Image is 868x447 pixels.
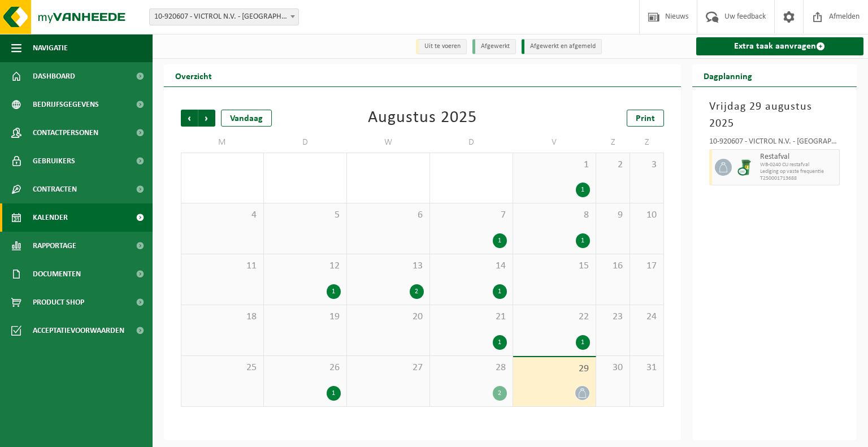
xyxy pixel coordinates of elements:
[576,183,590,197] div: 1
[33,203,68,232] span: Kalender
[630,132,664,153] td: Z
[692,64,763,86] h2: Dagplanning
[270,209,341,222] span: 5
[436,362,507,374] span: 28
[602,260,624,272] span: 16
[636,209,658,222] span: 10
[602,159,624,171] span: 2
[33,90,99,119] span: Bedrijfsgegevens
[636,362,658,374] span: 31
[33,62,75,90] span: Dashboard
[636,159,658,171] span: 3
[33,260,81,288] span: Documenten
[327,284,341,299] div: 1
[33,147,75,175] span: Gebruikers
[33,175,77,203] span: Contracten
[513,132,596,153] td: V
[33,34,68,62] span: Navigatie
[181,132,264,153] td: M
[353,209,424,222] span: 6
[576,233,590,248] div: 1
[270,362,341,374] span: 26
[602,311,624,323] span: 23
[353,260,424,272] span: 13
[627,110,664,127] a: Print
[760,153,837,162] span: Restafval
[187,311,258,323] span: 18
[519,260,590,272] span: 15
[596,132,630,153] td: Z
[270,311,341,323] span: 19
[410,284,424,299] div: 2
[33,119,98,147] span: Contactpersonen
[33,316,124,345] span: Acceptatievoorwaarden
[436,209,507,222] span: 7
[416,39,467,54] li: Uit te voeren
[519,159,590,171] span: 1
[436,260,507,272] span: 14
[198,110,215,127] span: Volgende
[430,132,513,153] td: D
[164,64,223,86] h2: Overzicht
[760,175,837,182] span: T250001713688
[636,260,658,272] span: 17
[353,362,424,374] span: 27
[519,363,590,375] span: 29
[187,362,258,374] span: 25
[33,232,76,260] span: Rapportage
[33,288,84,316] span: Product Shop
[472,39,516,54] li: Afgewerkt
[493,284,507,299] div: 1
[519,209,590,222] span: 8
[368,110,477,127] div: Augustus 2025
[760,162,837,168] span: WB-0240 CU restafval
[221,110,272,127] div: Vandaag
[737,159,754,176] img: WB-0240-CU
[636,114,655,123] span: Print
[436,311,507,323] span: 21
[760,168,837,175] span: Lediging op vaste frequentie
[522,39,602,54] li: Afgewerkt en afgemeld
[270,260,341,272] span: 12
[264,132,347,153] td: D
[602,209,624,222] span: 9
[709,98,840,132] h3: Vrijdag 29 augustus 2025
[493,386,507,401] div: 2
[149,8,299,25] span: 10-920607 - VICTROL N.V. - ANTWERPEN
[493,335,507,350] div: 1
[187,209,258,222] span: 4
[181,110,198,127] span: Vorige
[576,335,590,350] div: 1
[353,311,424,323] span: 20
[519,311,590,323] span: 22
[347,132,430,153] td: W
[150,9,298,25] span: 10-920607 - VICTROL N.V. - ANTWERPEN
[327,386,341,401] div: 1
[602,362,624,374] span: 30
[696,37,864,55] a: Extra taak aanvragen
[636,311,658,323] span: 24
[187,260,258,272] span: 11
[493,233,507,248] div: 1
[709,138,840,149] div: 10-920607 - VICTROL N.V. - [GEOGRAPHIC_DATA]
